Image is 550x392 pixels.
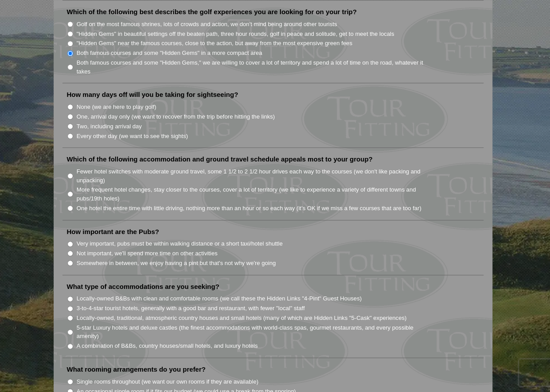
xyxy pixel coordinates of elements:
[77,249,218,258] label: Not important, we'll spend more time on other activities
[67,365,206,374] label: What rooming arrangements do you prefer?
[77,103,156,111] label: None (we are here to play golf)
[67,155,373,164] label: Which of the following accommodation and ground travel schedule appeals most to your group?
[77,377,258,386] label: Single rooms throughout (we want our own rooms if they are available)
[77,112,275,121] label: One, arrival day only (we want to recover from the trip before hitting the links)
[77,239,283,248] label: Very important, pubs must be within walking distance or a short taxi/hotel shuttle
[77,342,258,350] label: A combination of B&Bs, country houses/small hotels, and luxury hotels
[67,227,159,236] label: How important are the Pubs?
[67,90,238,99] label: How many days off will you be taking for sightseeing?
[77,185,433,203] label: More frequent hotel changes, stay closer to the courses, cover a lot of territory (we like to exp...
[77,20,337,29] label: Golf on the most famous shrines, lots of crowds and action, we don't mind being around other tour...
[77,314,407,323] label: Locally-owned, traditional, atmospheric country houses and small hotels (many of which are Hidden...
[77,132,188,141] label: Every other day (we want to see the sights)
[77,30,394,38] label: "Hidden Gems" in beautiful settings off the beaten path, three hour rounds, golf in peace and sol...
[77,167,433,184] label: Fewer hotel switches with moderate ground travel, some 1 1/2 to 2 1/2 hour drives each way to the...
[67,282,219,291] label: What type of accommodations are you seeking?
[77,259,276,268] label: Somewhere in between, we enjoy having a pint but that's not why we're going
[77,49,262,58] label: Both famous courses and some "Hidden Gems" in a more compact area
[77,304,305,313] label: 3-to-4-star tourist hotels, generally with a good bar and restaurant, with fewer "local" staff
[77,58,433,76] label: Both famous courses and some "Hidden Gems," we are willing to cover a lot of territory and spend ...
[77,39,352,48] label: "Hidden Gems" near the famous courses, close to the action, but away from the most expensive gree...
[67,8,357,16] label: Which of the following best describes the golf experiences you are looking for on your trip?
[77,122,142,131] label: Two, including arrival day
[77,204,421,213] label: One hotel the entire time with little driving, nothing more than an hour or so each way (it’s OK ...
[77,294,362,303] label: Locally-owned B&Bs with clean and comfortable rooms (we call these the Hidden Links "4-Pint" Gues...
[77,323,433,341] label: 5-star Luxury hotels and deluxe castles (the finest accommodations with world-class spas, gourmet...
